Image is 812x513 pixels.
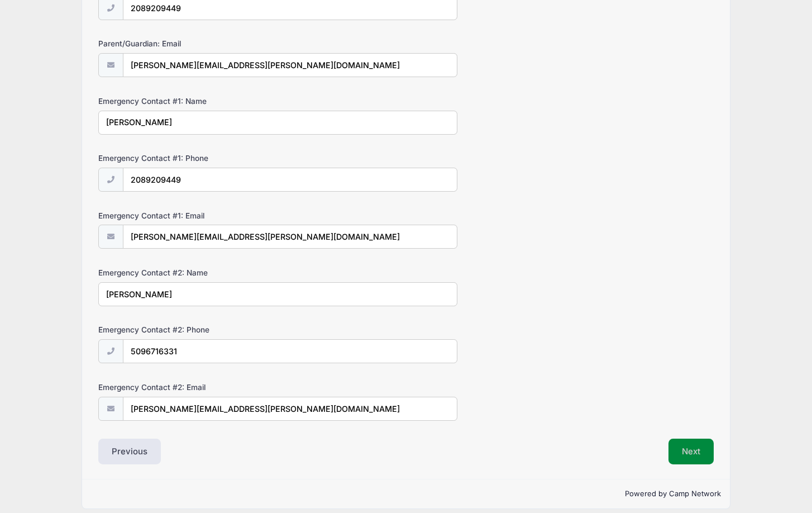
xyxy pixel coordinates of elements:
[123,397,457,421] input: email@email.com
[123,225,457,249] input: email@email.com
[98,210,303,221] label: Emergency Contact #1: Email
[98,153,303,164] label: Emergency Contact #1: Phone
[123,339,457,363] input: (xxx) xxx-xxxx
[123,168,457,192] input: (xxx) xxx-xxxx
[98,324,303,335] label: Emergency Contact #2: Phone
[98,38,303,49] label: Parent/Guardian: Email
[98,267,303,278] label: Emergency Contact #2: Name
[98,382,303,393] label: Emergency Contact #2: Email
[668,439,714,464] button: Next
[91,488,720,500] p: Powered by Camp Network
[123,53,457,77] input: email@email.com
[98,96,303,107] label: Emergency Contact #1: Name
[98,439,161,464] button: Previous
